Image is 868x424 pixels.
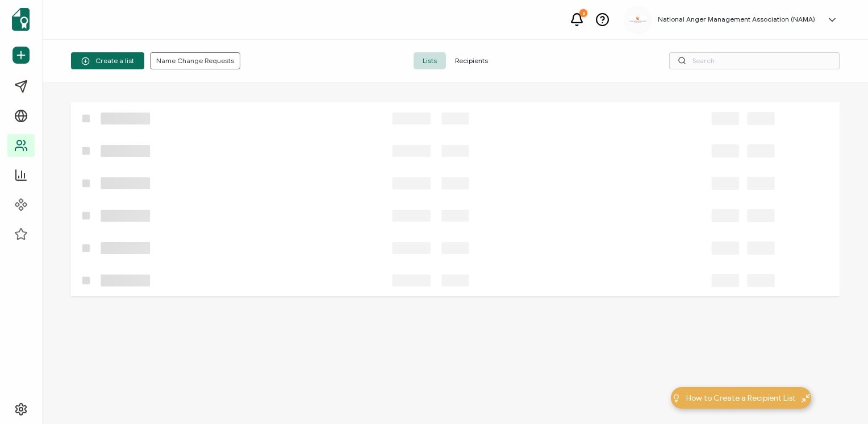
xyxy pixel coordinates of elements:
[150,52,240,69] button: Name Change Requests
[658,15,815,23] h5: National Anger Management Association (NAMA)
[802,394,810,402] img: minimize-icon.svg
[686,392,796,404] span: How to Create a Recipient List
[414,52,446,69] span: Lists
[81,57,134,65] span: Create a list
[579,9,587,17] div: 2
[669,52,840,69] input: Search
[71,52,144,69] button: Create a list
[446,52,497,69] span: Recipients
[811,369,868,424] iframe: Chat Widget
[12,8,30,31] img: sertifier-logomark-colored.svg
[629,16,646,23] img: 3ca2817c-e862-47f7-b2ec-945eb25c4a6c.jpg
[156,57,234,64] span: Name Change Requests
